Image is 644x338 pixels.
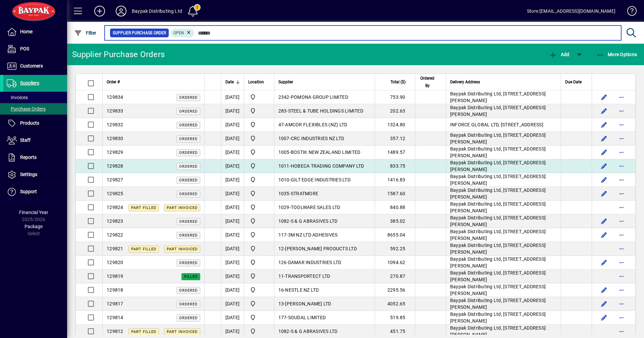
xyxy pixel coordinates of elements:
[375,228,415,242] td: 8655.04
[3,92,67,103] a: Invoices
[221,90,244,104] td: [DATE]
[248,189,270,198] span: Baypak - Onekawa
[3,115,67,132] a: Products
[184,274,198,279] span: Filled
[375,256,415,269] td: 1094.62
[375,297,415,311] td: 4052.65
[179,95,198,100] span: Ordered
[221,104,244,118] td: [DATE]
[225,78,240,86] div: Date
[179,302,198,306] span: Ordered
[89,5,110,17] button: Add
[274,104,375,118] td: -
[274,132,375,145] td: -
[278,136,289,141] span: 1007
[20,120,39,126] span: Products
[274,283,375,297] td: -
[3,58,67,75] a: Customers
[288,315,326,320] span: SOUDAL LIMITED
[291,191,318,196] span: STRATMORE
[616,147,627,158] button: More options
[248,148,270,156] span: Baypak - Onekawa
[291,177,351,182] span: GILT EDGE INDUSTRIES LTD
[179,219,198,224] span: Ordered
[527,6,615,16] div: Store [EMAIL_ADDRESS][DOMAIN_NAME]
[616,92,627,102] button: More options
[616,243,627,254] button: More options
[291,205,340,210] span: TOOLWARE SALES LTD
[446,187,561,201] td: Baypak Distributing Ltd, [STREET_ADDRESS][PERSON_NAME]
[107,108,123,114] span: 129833
[278,150,289,155] span: 1005
[446,283,561,297] td: Baypak Distributing Ltd, [STREET_ADDRESS][PERSON_NAME]
[20,155,37,160] span: Reports
[446,159,561,173] td: Baypak Distributing Ltd, [STREET_ADDRESS][PERSON_NAME]
[221,159,244,173] td: [DATE]
[3,103,67,115] a: Purchase Orders
[616,216,627,226] button: More options
[616,202,627,213] button: More options
[221,269,244,283] td: [DATE]
[20,46,29,51] span: POS
[221,311,244,325] td: [DATE]
[450,78,480,86] span: Delivery Address
[274,297,375,311] td: -
[107,218,123,224] span: 129823
[107,136,123,141] span: 129830
[278,260,287,265] span: 126
[113,30,166,36] span: Supplier Purchase Order
[107,177,123,182] span: 129827
[167,206,198,210] span: Part Invoiced
[7,106,46,112] span: Purchase Orders
[179,261,198,265] span: Ordered
[616,133,627,144] button: More options
[107,273,123,279] span: 129819
[285,301,331,306] span: [PERSON_NAME] LTD
[107,163,123,169] span: 129828
[288,260,341,265] span: DAMAR INDUSTRIES LTD
[248,93,270,101] span: Baypak - Onekawa
[107,150,123,155] span: 129829
[248,176,270,184] span: Baypak - Onekawa
[3,149,67,166] a: Reports
[179,109,198,114] span: Ordered
[20,80,39,86] span: Suppliers
[248,258,270,266] span: Baypak - Onekawa
[3,183,67,200] a: Support
[446,201,561,214] td: Baypak Distributing Ltd, [STREET_ADDRESS][PERSON_NAME]
[72,49,165,60] div: Supplier Purchase Orders
[131,247,156,251] span: Part Filled
[446,90,561,104] td: Baypak Distributing Ltd, [STREET_ADDRESS][PERSON_NAME]
[285,273,330,279] span: TRANSPORTECT LTD
[132,6,182,16] div: Baypak Distributing Ltd
[278,301,284,306] span: 13
[446,214,561,228] td: Baypak Distributing Ltd, [STREET_ADDRESS][PERSON_NAME]
[375,159,415,173] td: 833.75
[274,187,375,201] td: -
[616,285,627,295] button: More options
[179,164,198,169] span: Ordered
[375,242,415,256] td: 592.25
[107,329,123,334] span: 129812
[110,5,132,17] button: Profile
[291,136,344,141] span: CRC INDUSTRIES NZ LTD
[248,313,270,322] span: Baypak - Onekawa
[248,272,270,280] span: Baypak - Onekawa
[107,246,123,251] span: 129821
[278,108,287,114] span: 283
[179,151,198,155] span: Ordered
[107,315,123,320] span: 129814
[274,173,375,187] td: -
[375,145,415,159] td: 1489.57
[278,191,289,196] span: 1035
[248,162,270,170] span: Baypak - Onekawa
[274,118,375,132] td: -
[274,242,375,256] td: -
[274,145,375,159] td: -
[565,78,582,86] span: Due Date
[3,166,67,183] a: Settings
[20,172,37,177] span: Settings
[278,205,289,210] span: 1029
[565,78,588,86] div: Due Date
[599,312,609,323] button: Edit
